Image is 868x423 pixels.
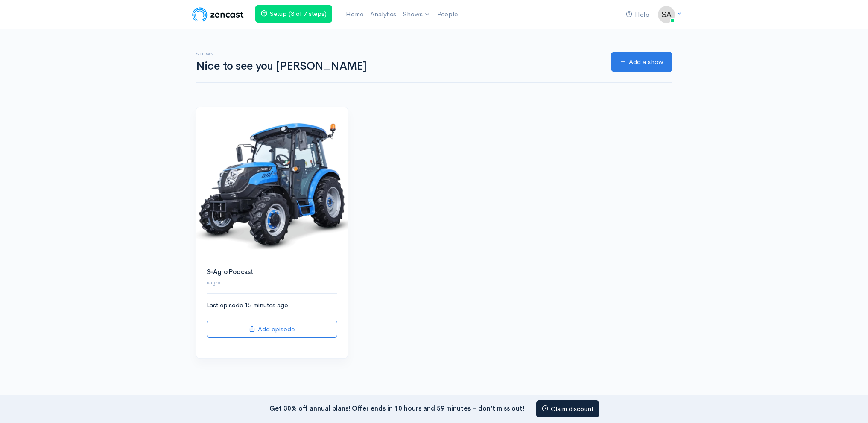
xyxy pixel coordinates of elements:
img: S-Agro Podcast [196,107,348,258]
h6: Shows [196,52,601,56]
a: Setup (3 of 7 steps) [255,5,332,23]
a: Shows [400,5,434,24]
a: Claim discount [536,400,599,418]
h1: Nice to see you [PERSON_NAME] [196,60,601,73]
strong: Get 30% off annual plans! Offer ends in 10 hours and 59 minutes – don’t miss out! [269,404,524,412]
a: S-Agro Podcast [207,268,254,276]
a: Add a show [611,52,672,73]
a: Add episode [207,321,337,338]
a: Analytics [367,5,400,23]
p: sagro [207,278,337,287]
a: People [434,5,461,23]
a: Help [623,6,653,24]
img: ZenCast Logo [191,6,245,23]
img: ... [658,6,675,23]
div: Last episode 15 minutes ago [207,300,337,338]
a: Home [342,5,367,23]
